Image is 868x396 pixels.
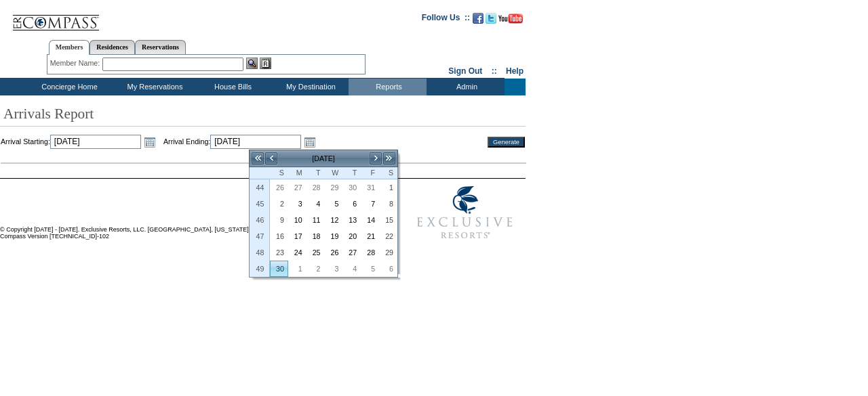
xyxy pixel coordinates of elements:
[307,229,324,244] a: 18
[342,212,361,228] td: Thursday, November 13, 2025
[361,179,379,196] td: Friday, October 31, 2025
[307,196,324,211] a: 4
[379,167,397,179] th: Saturday
[307,261,324,276] a: 2
[22,79,115,95] td: Concierge Home
[379,244,397,261] td: Saturday, November 29, 2025
[270,179,288,196] td: Sunday, October 26, 2025
[307,180,324,195] a: 28
[361,180,378,195] a: 31
[289,196,306,211] a: 3
[486,17,496,25] a: Follow us on Twitter
[50,58,102,69] div: Member Name:
[250,212,270,228] th: 46
[271,229,288,244] a: 16
[264,152,278,165] a: <
[361,212,379,228] td: Friday, November 14, 2025
[288,196,307,212] td: Monday, November 03, 2025
[349,79,427,95] td: Reports
[325,261,342,276] a: 3
[288,167,307,179] th: Monday
[288,212,307,228] td: Monday, November 10, 2025
[380,229,397,244] a: 22
[361,196,379,212] td: Friday, November 07, 2025
[361,245,378,260] a: 28
[498,14,523,24] img: Subscribe to our YouTube Channel
[343,213,360,227] a: 13
[270,228,288,244] td: Sunday, November 16, 2025
[289,229,306,244] a: 17
[486,13,496,24] img: Follow us on Twitter
[1,135,469,150] td: Arrival Starting: Arrival Ending:
[427,79,505,95] td: Admin
[325,228,343,244] td: Wednesday, November 19, 2025
[289,261,306,276] a: 1
[307,245,324,260] a: 25
[307,212,325,228] td: Tuesday, November 11, 2025
[288,261,307,277] td: Monday, December 01, 2025
[288,228,307,244] td: Monday, November 17, 2025
[361,213,378,227] a: 14
[380,245,397,260] a: 29
[270,167,288,179] th: Sunday
[325,213,342,227] a: 12
[325,196,343,212] td: Wednesday, November 05, 2025
[271,79,349,95] td: My Destination
[492,66,497,76] span: ::
[343,196,360,211] a: 6
[307,228,325,244] td: Tuesday, November 18, 2025
[379,261,397,277] td: Saturday, December 06, 2025
[307,179,325,196] td: Tuesday, October 28, 2025
[361,261,378,276] a: 5
[250,244,270,261] th: 48
[361,167,379,179] th: Friday
[289,245,306,260] a: 24
[12,3,100,31] img: Compass Home
[473,13,484,24] img: Become our fan on Facebook
[270,261,288,277] td: Sunday, November 30, 2025
[380,196,397,211] a: 8
[270,196,288,212] td: Sunday, November 02, 2025
[325,180,342,195] a: 29
[382,152,396,165] a: >>
[343,180,360,195] a: 30
[49,40,90,55] a: Members
[361,228,379,244] td: Friday, November 21, 2025
[307,196,325,212] td: Tuesday, November 04, 2025
[250,196,270,212] th: 45
[325,167,343,179] th: Wednesday
[343,245,360,260] a: 27
[361,261,379,277] td: Friday, December 05, 2025
[325,261,343,277] td: Wednesday, December 03, 2025
[288,244,307,261] td: Monday, November 24, 2025
[361,196,378,211] a: 7
[288,179,307,196] td: Monday, October 27, 2025
[448,66,482,76] a: Sign Out
[307,213,324,227] a: 11
[135,40,186,54] a: Reservations
[325,212,343,228] td: Wednesday, November 12, 2025
[506,66,524,76] a: Help
[260,58,271,69] img: Reservations
[115,79,193,95] td: My Reservations
[271,180,288,195] a: 26
[422,12,470,28] td: Follow Us ::
[342,228,361,244] td: Thursday, November 20, 2025
[193,79,271,95] td: House Bills
[278,151,369,166] td: [DATE]
[325,229,342,244] a: 19
[289,180,306,195] a: 27
[343,229,360,244] a: 20
[271,196,288,211] a: 2
[270,212,288,228] td: Sunday, November 09, 2025
[342,196,361,212] td: Thursday, November 06, 2025
[342,167,361,179] th: Thursday
[379,196,397,212] td: Saturday, November 08, 2025
[307,167,325,179] th: Tuesday
[250,261,270,277] th: 49
[270,244,288,261] td: Sunday, November 23, 2025
[342,244,361,261] td: Thursday, November 27, 2025
[325,245,342,260] a: 26
[343,261,360,276] a: 4
[473,17,484,25] a: Become our fan on Facebook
